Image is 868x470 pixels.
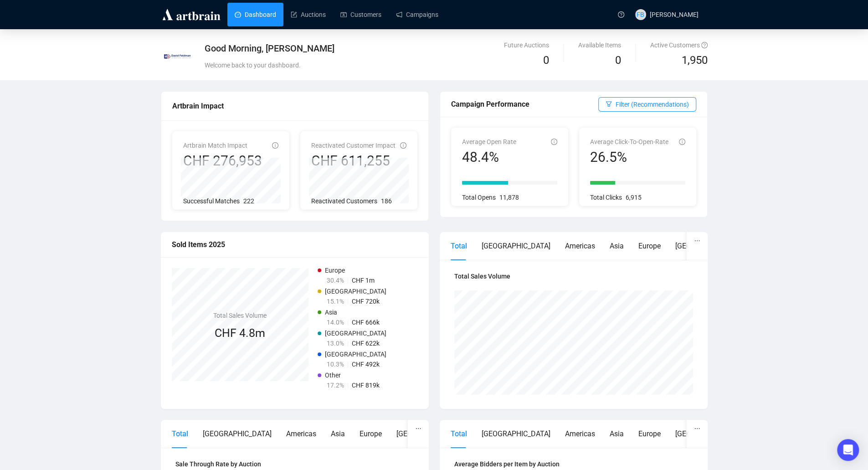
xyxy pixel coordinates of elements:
[454,271,693,281] h4: Total Sales Volume
[462,149,516,166] div: 48.4%
[499,194,519,201] span: 11,878
[565,240,595,252] div: Americas
[396,3,438,26] a: Campaigns
[451,98,598,110] div: Campaign Performance
[183,152,262,170] div: CHF 276,953
[325,372,341,379] span: Other
[325,288,386,295] span: [GEOGRAPHIC_DATA]
[327,277,344,284] span: 30.4%
[286,428,316,439] div: Americas
[682,52,708,69] span: 1,950
[638,428,661,439] div: Europe
[325,267,345,274] span: Europe
[694,238,700,244] span: ellipsis
[175,459,414,469] h4: Sale Through Rate by Auction
[311,152,395,170] div: CHF 611,255
[172,100,417,112] div: Artbrain Impact
[610,428,624,439] div: Asia
[213,310,267,320] h4: Total Sales Volume
[626,194,642,201] span: 6,915
[340,3,381,26] a: Customers
[352,298,380,305] span: CHF 720k
[701,42,708,48] span: question-circle
[694,425,700,432] span: ellipsis
[161,41,193,72] img: DFSA_logo_color_rgb.svg
[327,319,344,326] span: 14.0%
[408,420,429,437] button: ellipsis
[598,97,696,112] button: Filter (Recommendations)
[837,439,859,461] div: Open Intercom Messenger
[172,239,418,250] div: Sold Items 2025
[325,309,337,316] span: Asia
[327,298,344,305] span: 15.1%
[543,54,549,67] span: 0
[381,197,392,205] span: 186
[400,142,406,149] span: info-circle
[183,142,247,149] span: Artbrain Match Impact
[679,139,685,145] span: info-circle
[638,240,661,252] div: Europe
[272,142,278,149] span: info-circle
[327,382,344,389] span: 17.2%
[551,139,557,145] span: info-circle
[352,361,380,368] span: CHF 492k
[352,382,380,389] span: CHF 819k
[360,428,382,439] div: Europe
[675,428,744,439] div: [GEOGRAPHIC_DATA]
[590,149,668,166] div: 26.5%
[618,11,624,18] span: question-circle
[215,326,265,340] span: CHF 4.8m
[352,319,380,326] span: CHF 666k
[565,428,595,439] div: Americas
[331,428,345,439] div: Asia
[243,197,254,205] span: 222
[183,197,240,205] span: Successful Matches
[675,240,744,252] div: [GEOGRAPHIC_DATA]
[687,420,708,437] button: ellipsis
[415,425,421,432] span: ellipsis
[352,340,380,347] span: CHF 622k
[205,60,523,70] div: Welcome back to your dashboard.
[451,240,467,252] div: Total
[205,42,523,55] div: Good Morning, [PERSON_NAME]
[650,41,708,49] span: Active Customers
[650,11,699,18] span: [PERSON_NAME]
[396,428,465,439] div: [GEOGRAPHIC_DATA]
[311,197,377,205] span: Reactivated Customers
[578,40,621,50] div: Available Items
[454,459,693,469] h4: Average Bidders per Item by Auction
[687,232,708,249] button: ellipsis
[327,361,344,368] span: 10.3%
[482,428,550,439] div: [GEOGRAPHIC_DATA]
[590,194,622,201] span: Total Clicks
[291,3,326,26] a: Auctions
[327,340,344,347] span: 13.0%
[590,138,668,145] span: Average Click-To-Open-Rate
[451,428,467,439] div: Total
[610,240,624,252] div: Asia
[172,428,188,439] div: Total
[352,277,375,284] span: CHF 1m
[462,194,496,201] span: Total Opens
[482,240,550,252] div: [GEOGRAPHIC_DATA]
[311,142,395,149] span: Reactivated Customer Impact
[615,54,621,67] span: 0
[325,330,386,337] span: [GEOGRAPHIC_DATA]
[325,351,386,358] span: [GEOGRAPHIC_DATA]
[203,428,272,439] div: [GEOGRAPHIC_DATA]
[504,40,549,50] div: Future Auctions
[235,3,276,26] a: Dashboard
[637,10,644,20] span: FB
[606,101,612,107] span: filter
[462,138,516,145] span: Average Open Rate
[161,7,222,22] img: logo
[616,99,689,109] span: Filter (Recommendations)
